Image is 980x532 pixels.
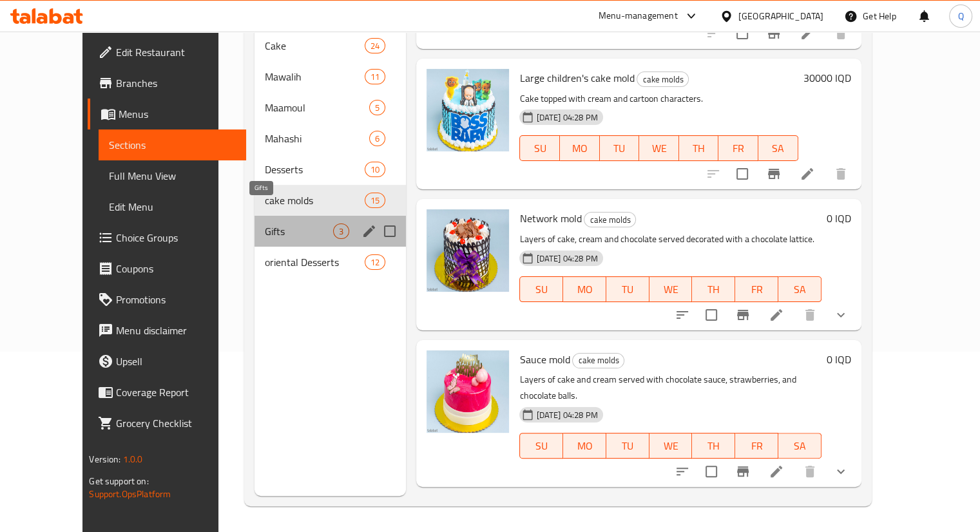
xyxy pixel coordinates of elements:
[365,69,385,84] div: items
[573,353,624,368] span: cake molds
[584,212,636,227] div: cake molds
[365,71,385,83] span: 11
[698,301,725,328] span: Select to update
[365,254,385,270] div: items
[560,135,600,161] button: MO
[825,158,856,189] button: delete
[116,44,236,60] span: Edit Restaurant
[679,135,719,161] button: TH
[800,26,815,41] a: Edit menu item
[637,71,689,87] div: cake molds
[88,37,246,68] a: Edit Restaurant
[265,100,369,115] div: Maamoul
[427,69,509,151] img: Large children's cake mold
[519,91,798,107] p: Cake topped with cream and cartoon characters.
[778,433,821,459] button: SA
[758,158,789,189] button: Branch-specific-item
[519,276,563,302] button: SU
[724,139,753,158] span: FR
[740,437,773,455] span: FR
[727,299,758,330] button: Branch-specific-item
[265,131,369,146] span: Mahashi
[519,135,559,161] button: SU
[99,160,246,191] a: Full Menu View
[360,222,379,241] button: edit
[611,280,644,299] span: TU
[729,20,756,47] span: Select to update
[255,247,406,278] div: oriental Desserts12
[255,216,406,247] div: Gifts3edit
[568,437,601,455] span: MO
[255,185,406,216] div: cake molds15
[565,139,595,158] span: MO
[265,69,365,84] span: Mawalih
[519,433,563,459] button: SU
[783,437,816,455] span: SA
[88,408,246,439] a: Grocery Checklist
[365,195,385,207] span: 15
[265,162,365,177] span: Desserts
[116,230,236,245] span: Choice Groups
[88,377,246,408] a: Coverage Report
[957,9,963,23] span: Q
[116,261,236,276] span: Coupons
[519,231,821,247] p: Layers of cake, cream and chocolate served decorated with a chocolate lattice.
[833,307,849,323] svg: Show Choices
[255,92,406,123] div: Maamoul5
[123,451,143,468] span: 1.0.0
[727,456,758,487] button: Branch-specific-item
[265,193,365,208] span: cake molds
[255,61,406,92] div: Mawalih11
[365,40,385,52] span: 24
[519,68,634,88] span: Large children's cake mold
[827,209,851,227] h6: 0 IQD
[692,433,735,459] button: TH
[116,292,236,307] span: Promotions
[606,433,649,459] button: TU
[88,346,246,377] a: Upsell
[369,100,385,115] div: items
[116,415,236,431] span: Grocery Checklist
[572,353,624,368] div: cake molds
[265,223,333,239] span: Gifts
[333,223,349,239] div: items
[637,72,688,87] span: cake molds
[255,123,406,154] div: Mahashi6
[783,280,816,299] span: SA
[525,280,558,299] span: SU
[649,433,693,459] button: WE
[568,280,601,299] span: MO
[88,315,246,346] a: Menu disclaimer
[740,280,773,299] span: FR
[255,25,406,283] nav: Menu sections
[109,137,236,153] span: Sections
[255,30,406,61] div: Cake24
[525,437,558,455] span: SU
[825,456,856,487] button: show more
[116,385,236,400] span: Coverage Report
[531,409,602,421] span: [DATE] 04:28 PM
[531,252,602,265] span: [DATE] 04:28 PM
[644,139,674,158] span: WE
[525,139,554,158] span: SU
[88,284,246,315] a: Promotions
[794,456,825,487] button: delete
[600,135,640,161] button: TU
[778,276,821,302] button: SA
[584,213,635,227] span: cake molds
[88,68,246,99] a: Branches
[599,8,678,24] div: Menu-management
[334,225,349,238] span: 3
[735,433,778,459] button: FR
[729,160,756,187] span: Select to update
[606,276,649,302] button: TU
[639,135,679,161] button: WE
[427,350,509,433] img: Sauce mold
[738,9,823,23] div: [GEOGRAPHIC_DATA]
[692,276,735,302] button: TH
[800,166,815,182] a: Edit menu item
[365,193,385,208] div: items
